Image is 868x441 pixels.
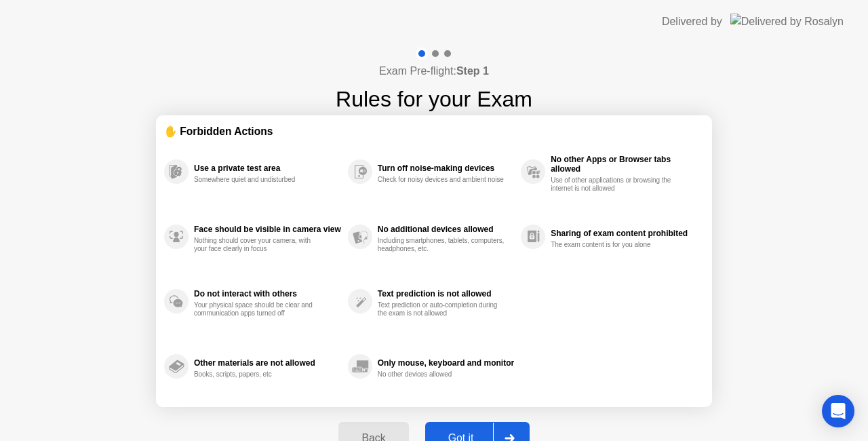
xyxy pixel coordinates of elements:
[456,65,489,77] b: Step 1
[378,176,506,184] div: Check for noisy devices and ambient noise
[194,301,322,318] div: Your physical space should be clear and communication apps turned off
[379,63,489,79] h4: Exam Pre-flight:
[336,83,532,115] h1: Rules for your Exam
[194,176,322,184] div: Somewhere quiet and undisturbed
[378,370,506,379] div: No other devices allowed
[551,241,679,249] div: The exam content is for you alone
[378,289,514,299] div: Text prediction is not allowed
[730,14,844,29] img: Delivered by Rosalyn
[194,289,341,299] div: Do not interact with others
[194,164,341,173] div: Use a private test area
[194,358,341,368] div: Other materials are not allowed
[551,229,697,238] div: Sharing of exam content prohibited
[551,176,679,193] div: Use of other applications or browsing the internet is not allowed
[194,225,341,234] div: Face should be visible in camera view
[378,358,514,368] div: Only mouse, keyboard and monitor
[194,370,322,379] div: Books, scripts, papers, etc
[551,155,697,174] div: No other Apps or Browser tabs allowed
[164,123,704,139] div: ✋ Forbidden Actions
[662,14,722,30] div: Delivered by
[194,237,322,253] div: Nothing should cover your camera, with your face clearly in focus
[378,301,506,318] div: Text prediction or auto-completion during the exam is not allowed
[822,395,854,427] div: Open Intercom Messenger
[378,164,514,173] div: Turn off noise-making devices
[378,237,506,253] div: Including smartphones, tablets, computers, headphones, etc.
[378,225,514,234] div: No additional devices allowed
